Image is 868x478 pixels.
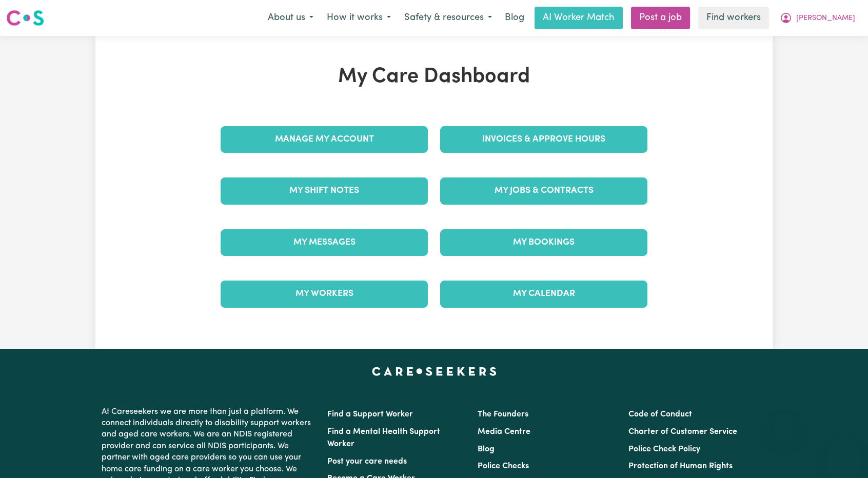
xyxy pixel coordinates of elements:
a: Careseekers home page [372,367,497,375]
a: Charter of Customer Service [628,428,737,436]
a: Invoices & Approve Hours [440,126,647,153]
a: Police Checks [478,462,529,470]
a: Police Check Policy [628,445,700,453]
button: How it works [320,7,398,29]
a: Blog [499,7,530,29]
span: [PERSON_NAME] [796,13,855,24]
a: Careseekers logo [6,6,44,30]
a: My Workers [221,281,428,307]
iframe: Button to launch messaging window [827,437,860,470]
a: Code of Conduct [628,410,692,419]
button: About us [261,7,320,29]
a: AI Worker Match [535,7,623,29]
iframe: Close message [774,412,794,433]
a: The Founders [478,410,528,419]
a: My Calendar [440,281,647,307]
a: My Bookings [440,229,647,256]
a: Media Centre [478,428,530,436]
a: Manage My Account [221,126,428,153]
a: My Jobs & Contracts [440,177,647,204]
a: My Shift Notes [221,177,428,204]
a: My Messages [221,229,428,256]
button: Safety & resources [398,7,499,29]
button: My Account [773,7,862,29]
a: Post your care needs [327,457,407,466]
a: Protection of Human Rights [628,462,733,470]
a: Blog [478,445,495,453]
h1: My Care Dashboard [214,65,654,89]
a: Post a job [631,7,690,29]
img: Careseekers logo [6,9,44,27]
a: Find a Mental Health Support Worker [327,428,440,448]
a: Find workers [698,7,769,29]
a: Find a Support Worker [327,410,413,419]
